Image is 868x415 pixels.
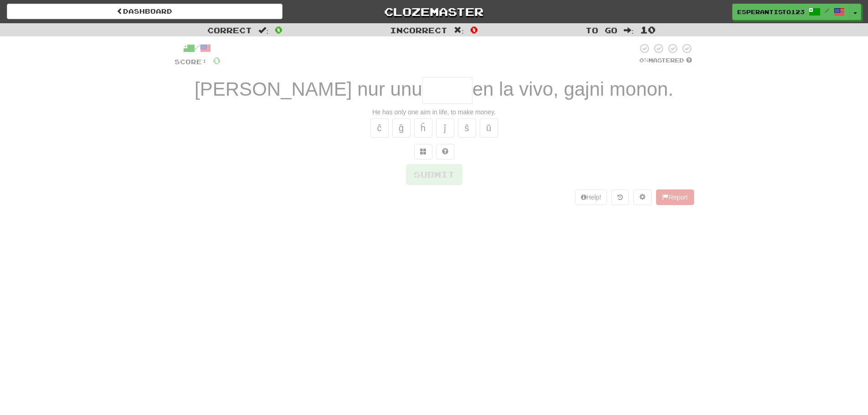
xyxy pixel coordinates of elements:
[624,26,634,34] span: :
[639,56,648,64] span: 0 %
[175,108,694,117] div: He has only one aim in life, to make money.
[637,56,694,65] div: Mastered
[207,26,252,35] span: Correct
[825,7,829,14] span: /
[213,55,221,66] span: 0
[414,144,432,159] button: Switch sentence to multiple choice alt+p
[640,24,656,35] span: 10
[392,118,411,138] button: ĝ
[473,78,673,100] span: en la vivo, gajni monon.
[296,4,572,20] a: Clozemaster
[7,4,282,19] a: Dashboard
[175,58,207,66] span: Score:
[656,190,693,205] button: Report
[480,118,498,138] button: ŭ
[611,190,629,205] button: Round history (alt+y)
[732,4,850,20] a: esperantisto123 /
[586,26,617,35] span: To go
[414,118,432,138] button: ĥ
[390,26,447,35] span: Incorrect
[258,26,268,34] span: :
[436,144,454,159] button: Single letter hint - you only get 1 per sentence and score half the points! alt+h
[737,8,805,16] span: esperantisto123
[454,26,464,34] span: :
[406,164,462,185] button: Submit
[195,78,422,100] span: [PERSON_NAME] nur unu
[436,118,454,138] button: ĵ
[275,24,282,35] span: 0
[370,118,389,138] button: ĉ
[575,190,607,205] button: Help!
[458,118,476,138] button: ŝ
[175,43,221,54] div: /
[470,24,478,35] span: 0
